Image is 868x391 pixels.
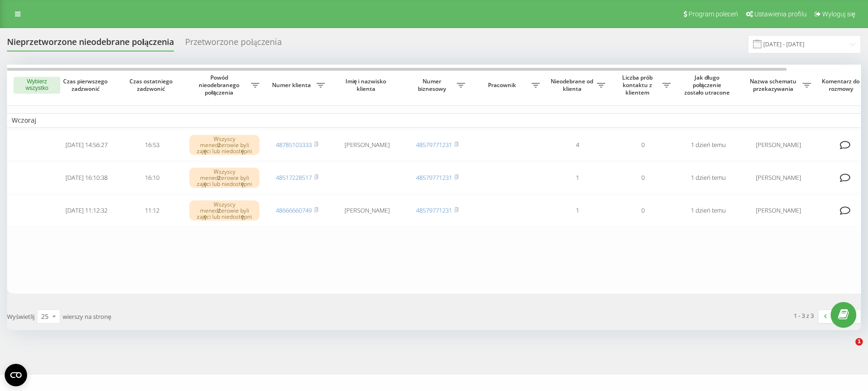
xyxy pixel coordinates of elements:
[741,162,816,193] td: [PERSON_NAME]
[855,338,863,346] span: 1
[549,78,597,92] span: Nieodebrane od klienta
[7,37,174,52] div: Nieprzetworzone nieodebrane połączenia
[54,195,119,226] td: [DATE] 11:12:32
[119,130,185,161] td: 16:53
[689,10,738,18] span: Program poleceń
[610,195,675,226] td: 0
[41,312,49,321] div: 25
[54,162,119,193] td: [DATE] 16:10:38
[416,140,452,149] a: 48579771231
[754,10,807,18] span: Ustawienia profilu
[741,130,816,161] td: [PERSON_NAME]
[545,130,610,161] td: 4
[836,338,859,361] iframe: Intercom live chat
[7,312,35,321] span: Wyświetlij
[276,206,312,214] a: 48666660749
[276,140,312,149] a: 48785103333
[54,130,119,161] td: [DATE] 14:56:27
[474,81,531,89] span: Pracownik
[610,162,675,193] td: 0
[416,206,452,214] a: 48579771231
[683,74,733,96] span: Jak długo połączenie zostało utracone
[185,37,282,52] div: Przetworzone połączenia
[675,130,741,161] td: 1 dzień temu
[337,78,396,92] span: Imię i nazwisko klienta
[127,78,177,92] span: Czas ostatniego zadzwonić
[189,200,259,221] div: Wszyscy menedżerowie byli zajęci lub niedostępni
[820,78,863,92] span: Komentarz do rozmowy
[822,10,855,18] span: Wyloguj się
[545,162,610,193] td: 1
[61,78,112,92] span: Czas pierwszego zadzwonić
[5,364,27,386] button: Open CMP widget
[14,77,60,94] button: Wybierz wszystko
[746,78,803,92] span: Nazwa schematu przekazywania
[119,195,185,226] td: 11:12
[119,162,185,193] td: 16:10
[330,130,404,161] td: [PERSON_NAME]
[276,173,312,182] a: 48517228517
[63,312,111,321] span: wierszy na stronę
[330,195,404,226] td: [PERSON_NAME]
[675,195,741,226] td: 1 dzień temu
[409,78,457,92] span: Numer biznesowy
[675,162,741,193] td: 1 dzień temu
[794,311,814,320] div: 1 - 3 z 3
[610,130,675,161] td: 0
[189,74,251,96] span: Powód nieodebranego połączenia
[615,74,662,96] span: Liczba prób kontaktu z klientem
[545,195,610,226] td: 1
[741,195,816,226] td: [PERSON_NAME]
[416,173,452,182] a: 48579771231
[269,81,316,89] span: Numer klienta
[189,135,259,155] div: Wszyscy menedżerowie byli zajęci lub niedostępni
[189,168,259,188] div: Wszyscy menedżerowie byli zajęci lub niedostępni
